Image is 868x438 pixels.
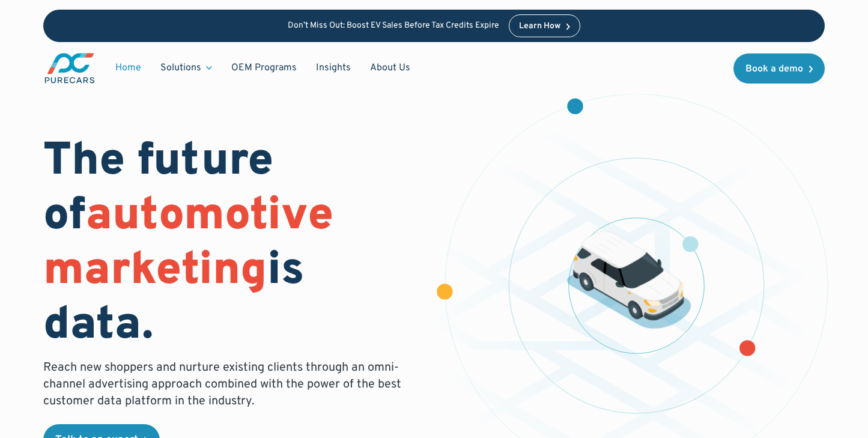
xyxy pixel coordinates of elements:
a: Book a demo [733,53,825,84]
a: Home [106,56,151,79]
div: Solutions [160,61,201,75]
a: OEM Programs [222,56,306,79]
div: Solutions [151,56,222,79]
div: Book a demo [745,64,803,74]
a: main [43,52,96,85]
a: About Us [360,56,420,79]
a: Insights [306,56,360,79]
img: illustration of a vehicle [567,231,691,329]
h1: The future of is data. [43,135,419,354]
div: Learn How [519,22,560,31]
img: purecars logo [43,52,96,85]
span: automotive marketing [43,188,333,300]
p: Don’t Miss Out: Boost EV Sales Before Tax Credits Expire [288,21,499,31]
a: Learn How [509,14,580,37]
p: Reach new shoppers and nurture existing clients through an omni-channel advertising approach comb... [43,359,408,410]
